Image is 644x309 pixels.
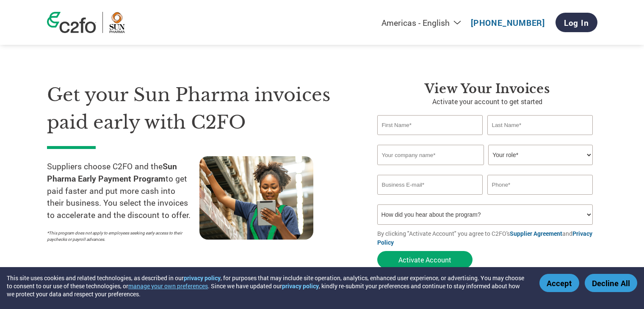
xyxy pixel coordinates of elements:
p: *This program does not apply to employees seeking early access to their paychecks or payroll adva... [47,230,191,243]
h3: View Your Invoices [377,81,597,97]
p: Activate your account to get started [377,97,597,107]
button: Accept [539,274,579,292]
a: Log In [556,13,597,32]
div: This site uses cookies and related technologies, as described in our , for purposes that may incl... [7,274,527,298]
img: Sun Pharma [109,12,125,33]
h1: Get your Sun Pharma invoices paid early with C2FO [47,81,352,136]
input: First Name* [377,115,483,135]
div: Inavlid Email Address [377,196,483,201]
img: supply chain worker [199,156,313,240]
img: c2fo logo [47,12,96,33]
p: Suppliers choose C2FO and the to get paid faster and put more cash into their business. You selec... [47,160,199,221]
input: Invalid Email format [377,175,483,195]
p: By clicking "Activate Account" you agree to C2FO's and [377,229,597,247]
select: Title/Role [488,145,593,165]
div: Invalid last name or last name is too long [487,136,593,141]
a: Privacy Policy [377,229,592,246]
button: Activate Account [377,251,473,268]
div: Invalid company name or company name is too long [377,166,593,171]
button: manage your own preferences [128,282,208,290]
input: Phone* [487,175,593,195]
a: privacy policy [282,282,319,290]
input: Your company name* [377,145,484,165]
a: [PHONE_NUMBER] [471,17,545,28]
div: Invalid first name or first name is too long [377,136,483,141]
a: privacy policy [184,274,221,282]
div: Inavlid Phone Number [487,196,593,201]
strong: Sun Pharma Early Payment Program [47,161,177,184]
a: Supplier Agreement [510,229,562,237]
input: Last Name* [487,115,593,135]
button: Decline All [585,274,637,292]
